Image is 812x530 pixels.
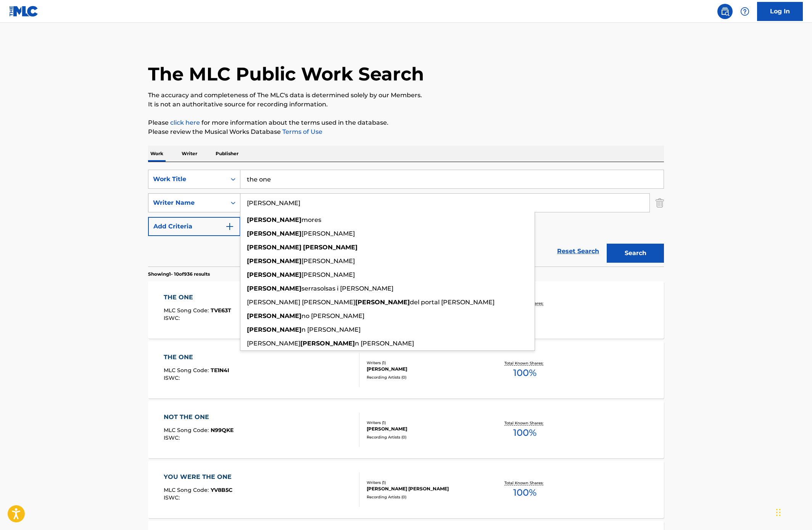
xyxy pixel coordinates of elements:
[247,257,301,265] strong: [PERSON_NAME]
[300,340,355,347] strong: [PERSON_NAME]
[504,420,545,426] p: Total Known Shares:
[211,487,232,493] span: YV8B5C
[153,175,222,184] div: Work Title
[513,366,536,380] span: 100 %
[504,360,545,366] p: Total Known Shares:
[553,243,603,260] a: Reset Search
[164,413,234,422] div: NOT THE ONE
[164,374,182,381] span: ISWC :
[148,91,664,100] p: The accuracy and completeness of The MLC's data is determined solely by our Members.
[148,271,210,278] p: Showing 1 - 10 of 936 results
[504,480,545,486] p: Total Known Shares:
[247,244,301,251] strong: [PERSON_NAME]
[148,146,166,162] p: Work
[301,257,355,265] span: [PERSON_NAME]
[776,501,781,524] div: Drag
[281,128,322,135] a: Terms of Use
[717,4,733,19] a: Public Search
[164,427,211,434] span: MLC Song Code :
[513,486,536,499] span: 100 %
[410,299,495,306] span: del portal [PERSON_NAME]
[301,285,393,292] span: serrasolsas i [PERSON_NAME]
[301,312,364,320] span: no [PERSON_NAME]
[247,326,301,333] strong: [PERSON_NAME]
[656,193,664,212] img: Delete Criterion
[247,216,301,223] strong: [PERSON_NAME]
[164,293,231,302] div: THE ONE
[148,63,424,85] h1: The MLC Public Work Search
[367,366,482,373] div: [PERSON_NAME]
[355,299,410,306] strong: [PERSON_NAME]
[148,341,664,398] a: THE ONEMLC Song Code:TE1N4IISWC:Writers (1)[PERSON_NAME]Recording Artists (0)Total Known Shares:100%
[179,146,200,162] p: Writer
[367,485,482,492] div: [PERSON_NAME] [PERSON_NAME]
[301,216,321,223] span: mores
[148,461,664,518] a: YOU WERE THE ONEMLC Song Code:YV8B5CISWC:Writers (1)[PERSON_NAME] [PERSON_NAME]Recording Artists ...
[367,434,482,440] div: Recording Artists ( 0 )
[355,340,414,347] span: n [PERSON_NAME]
[367,494,482,500] div: Recording Artists ( 0 )
[211,367,229,374] span: TE1N4I
[164,487,211,493] span: MLC Song Code :
[148,127,664,137] p: Please review the Musical Works Database
[247,271,301,278] strong: [PERSON_NAME]
[148,401,664,458] a: NOT THE ONEMLC Song Code:N99QKEISWC:Writers (1)[PERSON_NAME]Recording Artists (0)Total Known Shar...
[164,315,182,321] span: ISWC :
[247,230,301,237] strong: [PERSON_NAME]
[720,7,730,16] img: search
[607,244,664,263] button: Search
[148,170,664,267] form: Search Form
[367,374,482,380] div: Recording Artists ( 0 )
[740,7,749,16] img: help
[367,480,482,485] div: Writers ( 1 )
[148,281,664,339] a: THE ONEMLC Song Code:TVE63TISWC:Writers (2)[PERSON_NAME], [PERSON_NAME]Recording Artists (9)SIYA,...
[225,222,234,231] img: 9d2ae6d4665cec9f34b9.svg
[247,340,300,347] span: [PERSON_NAME]
[164,367,211,374] span: MLC Song Code :
[247,312,301,320] strong: [PERSON_NAME]
[367,420,482,426] div: Writers ( 1 )
[153,198,222,207] div: Writer Name
[211,427,234,434] span: N99QKE
[774,493,812,530] iframe: Chat Widget
[367,360,482,366] div: Writers ( 1 )
[164,472,235,482] div: YOU WERE THE ONE
[247,285,301,292] strong: [PERSON_NAME]
[213,146,241,162] p: Publisher
[170,119,200,126] a: click here
[301,271,355,278] span: [PERSON_NAME]
[211,307,231,314] span: TVE63T
[148,217,240,236] button: Add Criteria
[9,6,39,17] img: MLC Logo
[513,426,536,440] span: 100 %
[164,434,182,441] span: ISWC :
[247,299,355,306] span: [PERSON_NAME] [PERSON_NAME]
[148,118,664,127] p: Please for more information about the terms used in the database.
[148,100,664,109] p: It is not an authoritative source for recording information.
[164,353,229,362] div: THE ONE
[367,426,482,432] div: [PERSON_NAME]
[301,230,355,237] span: [PERSON_NAME]
[757,2,803,21] a: Log In
[303,244,358,251] strong: [PERSON_NAME]
[164,494,182,501] span: ISWC :
[164,307,211,314] span: MLC Song Code :
[737,4,752,19] div: Help
[301,326,361,333] span: n [PERSON_NAME]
